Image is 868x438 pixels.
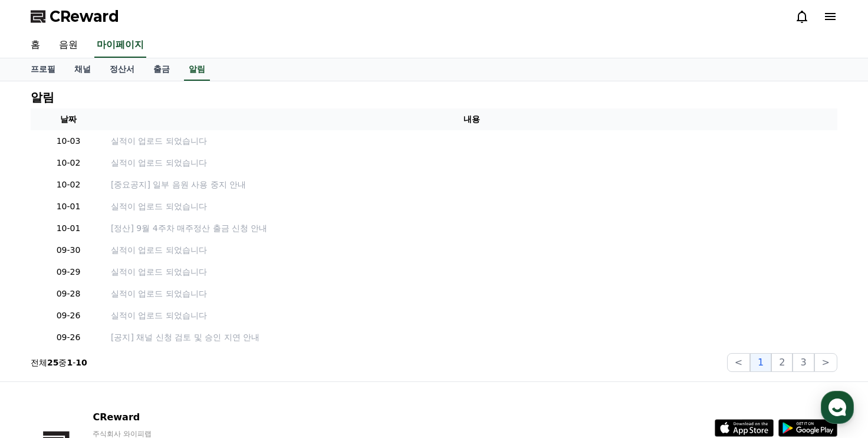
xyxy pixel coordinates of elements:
[108,358,122,368] span: 대화
[111,135,833,147] a: 실적이 업로드 되었습니다
[94,33,146,58] a: 마이페이지
[35,288,101,300] p: 09-28
[184,58,210,81] a: 알림
[50,33,87,58] a: 음원
[75,358,87,367] strong: 10
[78,340,152,370] a: 대화
[21,58,65,81] a: 프로필
[771,353,793,372] button: 2
[152,340,226,370] a: 설정
[35,135,101,147] p: 10-03
[100,58,144,81] a: 정산서
[4,340,78,370] a: 홈
[37,358,44,367] span: 홈
[67,358,73,367] strong: 1
[35,244,101,256] p: 09-30
[31,108,106,130] th: 날짜
[111,244,833,256] a: 실적이 업로드 되었습니다
[65,58,100,81] a: 채널
[35,200,101,213] p: 10-01
[31,91,54,104] h4: 알림
[47,358,58,367] strong: 25
[793,353,814,372] button: 3
[111,309,833,322] a: 실적이 업로드 되었습니다
[111,179,833,191] a: [중요공지] 일부 음원 사용 중지 안내
[111,157,833,169] a: 실적이 업로드 되었습니다
[35,157,101,169] p: 10-02
[750,353,771,372] button: 1
[35,331,101,344] p: 09-26
[144,58,179,81] a: 출금
[111,222,833,235] a: [정산] 9월 4주차 매주정산 출금 신청 안내
[111,200,833,213] a: 실적이 업로드 되었습니다
[111,266,833,278] a: 실적이 업로드 되었습니다
[111,288,833,300] a: 실적이 업로드 되었습니다
[814,353,837,372] button: >
[21,33,50,58] a: 홈
[727,353,750,372] button: <
[35,222,101,235] p: 10-01
[31,357,87,368] p: 전체 중 -
[182,358,196,367] span: 설정
[50,7,119,26] span: CReward
[106,108,837,130] th: 내용
[93,410,236,424] p: CReward
[111,331,833,344] a: [공지] 채널 신청 검토 및 승인 지연 안내
[31,7,119,26] a: CReward
[35,266,101,278] p: 09-29
[35,179,101,191] p: 10-02
[35,309,101,322] p: 09-26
